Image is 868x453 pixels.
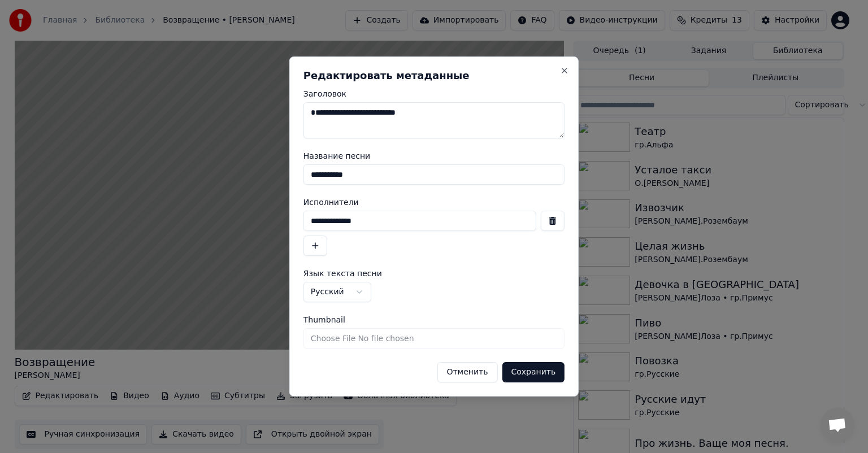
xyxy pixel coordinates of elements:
h2: Редактировать метаданные [303,71,565,81]
button: Отменить [437,362,497,382]
label: Заголовок [303,90,565,98]
button: Сохранить [502,362,565,382]
label: Название песни [303,152,565,160]
span: Thumbnail [303,316,345,324]
label: Исполнители [303,198,565,206]
span: Язык текста песни [303,269,382,277]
